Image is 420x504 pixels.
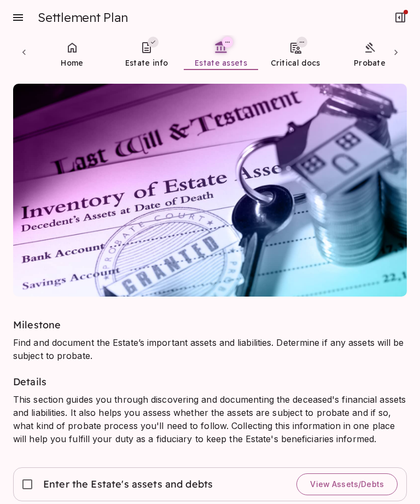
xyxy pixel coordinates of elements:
span: Home [61,58,83,68]
span: This section guides you through discovering and documenting the deceased's financial assets and l... [13,394,406,444]
span: Settlement Plan [38,10,127,25]
span: View Assets/Debts [310,479,384,489]
img: settlement-plan [13,84,407,297]
span: Probate [354,58,386,68]
div: Enter the Estate's assets and debtsView Assets/Debts [13,467,407,501]
span: Find and document the Estate’s important assets and liabilities. Determine if any assets will be ... [13,337,404,361]
span: Enter the Estate's assets and debts [43,478,214,491]
span: Critical docs [271,58,320,68]
span: Details [13,375,46,388]
span: Estate info [125,58,168,68]
button: View Assets/Debts [296,473,398,495]
span: Estate assets [195,58,247,68]
span: Milestone [13,318,61,331]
